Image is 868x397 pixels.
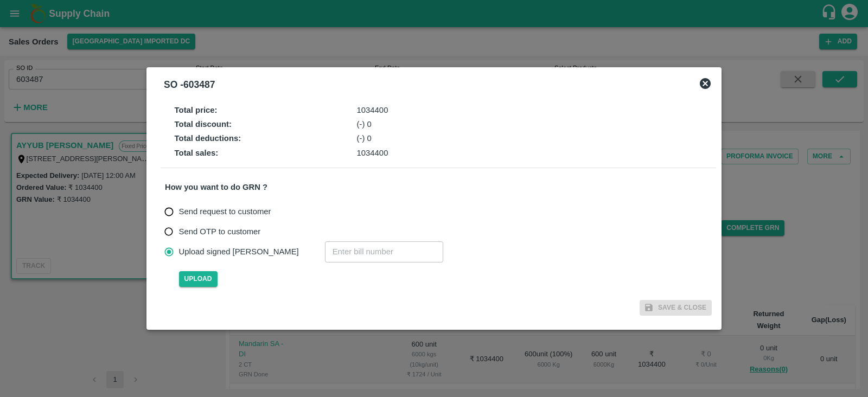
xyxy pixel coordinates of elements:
[175,120,232,129] strong: Total discount :
[179,246,299,258] span: Upload signed [PERSON_NAME]
[179,206,271,217] span: Send request to customer
[357,134,372,143] span: (-) 0
[164,77,215,92] div: SO - 603487
[179,226,261,238] span: Send OTP to customer
[175,134,241,143] strong: Total deductions :
[357,149,388,157] span: 1034400
[179,271,218,287] span: Upload
[175,149,219,157] strong: Total sales :
[325,241,443,262] input: Enter bill number
[357,120,372,129] span: (-) 0
[357,106,388,114] span: 1034400
[175,106,218,114] strong: Total price :
[165,183,267,191] strong: How you want to do GRN ?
